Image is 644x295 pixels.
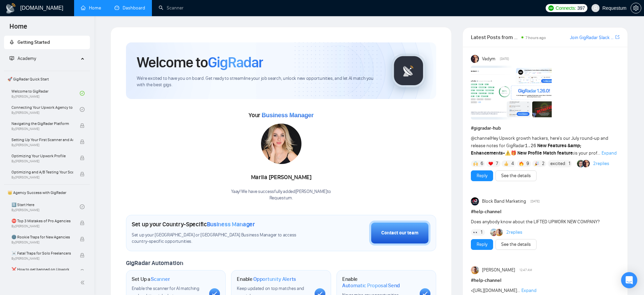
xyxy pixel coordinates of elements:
[11,120,73,127] span: Navigating the GigRadar Platform
[501,172,531,179] a: See the details
[471,135,608,156] span: Hey Upwork growth hackers, here's our July round-up and release notes for GigRadar • is your prof...
[80,156,85,160] span: lock
[159,5,184,11] a: searchScanner
[132,221,255,228] h1: Set up your Country-Specific
[11,257,73,261] span: By [PERSON_NAME]
[525,143,536,149] code: 1.26
[631,5,641,11] a: setting
[392,54,425,88] img: gigradar-logo.png
[511,160,514,167] span: 4
[471,66,552,120] img: F09AC4U7ATU-image.png
[115,5,145,11] a: dashboardDashboard
[9,56,36,61] span: Academy
[481,160,483,167] span: 6
[556,4,576,12] span: Connects:
[471,33,519,41] span: Latest Posts from the GigRadar Community
[132,276,170,283] h1: Set Up a
[5,72,89,86] span: 🚀 GigRadar Quick Start
[151,276,170,283] span: Scanner
[80,91,85,96] span: check-circle
[11,143,73,147] span: By [PERSON_NAME]
[471,266,479,274] img: Adrien Foula
[237,276,296,283] h1: Enable
[471,197,479,205] img: Block Band Marketing
[500,56,509,62] span: [DATE]
[495,170,537,181] button: See the details
[615,34,619,40] a: export
[481,229,482,236] span: 1
[631,3,641,13] button: setting
[504,161,509,166] img: 👍
[482,266,515,274] span: [PERSON_NAME]
[519,161,524,166] img: 🔥
[471,277,619,284] h1: # help-channel
[548,5,554,11] img: upwork-logo.png
[11,266,73,273] span: ❌ How to get banned on Upwork
[471,125,619,132] h1: # gigradar-hub
[471,288,520,293] span: < ...
[253,276,296,283] span: Opportunity Alerts
[473,161,478,166] img: 🙌
[11,136,73,143] span: Setting Up Your First Scanner and Auto-Bidder
[506,229,522,236] a: 2replies
[471,208,619,216] h1: # help-channel
[577,4,585,12] span: 397
[593,160,609,167] a: 2replies
[5,3,16,14] img: logo
[80,253,85,258] span: lock
[11,86,80,101] a: Welcome to GigRadarBy[PERSON_NAME]
[488,161,493,166] img: ❤️
[495,239,537,250] button: See the details
[482,55,495,63] span: Vadym
[526,160,529,167] span: 9
[9,40,14,44] span: rocket
[471,135,491,141] span: @channel
[593,6,598,10] span: user
[231,195,331,201] p: Requestum .
[525,35,546,40] span: 7 hours ago
[471,55,479,63] img: Vadym
[231,189,331,201] div: Yaay! We have successfully added [PERSON_NAME] to
[231,172,331,183] div: Mariia [PERSON_NAME]
[342,276,414,289] h1: Enable
[80,279,87,286] span: double-left
[517,150,574,156] strong: New Profile Match feature:
[477,172,487,179] a: Reply
[249,111,314,119] span: Your
[495,229,503,236] img: Adrien Foula
[208,53,263,71] span: GigRadar
[126,259,183,267] span: GigRadar Automation
[505,150,511,156] span: ⚠️
[137,53,263,71] h1: Welcome to
[549,160,566,167] span: :excited:
[471,219,600,225] span: Does anybody know about the LIFTED UPWORK NEW COMPANY?
[18,39,50,45] span: Getting Started
[11,199,80,214] a: 1️⃣ Start HereBy[PERSON_NAME]
[577,160,584,167] img: Alex B
[342,282,400,289] span: Automatic Proposal Send
[511,150,516,156] span: 🎁
[369,221,430,245] button: Contact our team
[207,221,255,228] span: Business Manager
[11,159,73,163] span: By [PERSON_NAME]
[9,56,14,61] span: fund-projection-screen
[11,169,73,175] span: Optimizing and A/B Testing Your Scanner for Better Results
[535,161,539,166] img: 🎉
[473,230,478,235] img: 👀
[80,204,85,209] span: check-circle
[11,234,73,240] span: 🌚 Rookie Traps for New Agencies
[81,5,101,11] a: homeHome
[11,102,80,117] a: Connecting Your Upwork Agency to GigRadarBy[PERSON_NAME]
[631,5,641,11] span: setting
[262,112,314,119] span: Business Manager
[5,186,89,199] span: 👑 Agency Success with GigRadar
[132,232,311,245] span: Set up your [GEOGRAPHIC_DATA] or [GEOGRAPHIC_DATA] Business Manager to access country-specific op...
[4,22,33,36] span: Home
[80,139,85,144] span: lock
[11,127,73,131] span: By [PERSON_NAME]
[4,36,90,49] li: Getting Started
[482,198,526,205] span: Block Band Marketing
[530,198,540,204] span: [DATE]
[473,288,517,293] a: [URL][DOMAIN_NAME]
[11,218,73,224] span: ⛔ Top 3 Mistakes of Pro Agencies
